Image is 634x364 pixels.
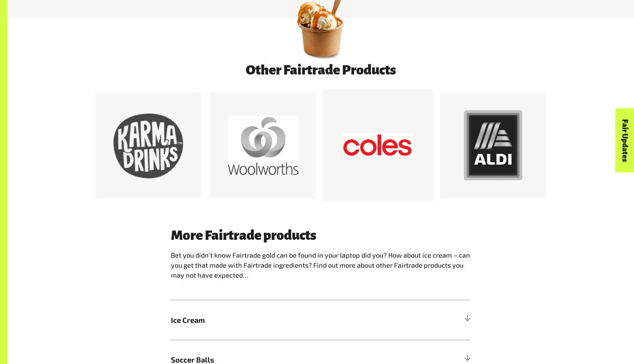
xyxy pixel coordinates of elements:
[171,228,470,243] h3: More Fairtrade products
[171,314,396,325] span: Ice Cream
[171,251,470,279] span: Bet you didn’t know Fairtrade gold can be found in your laptop did you? How about ice cream – can...
[132,63,509,77] h3: Other Fairtrade Products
